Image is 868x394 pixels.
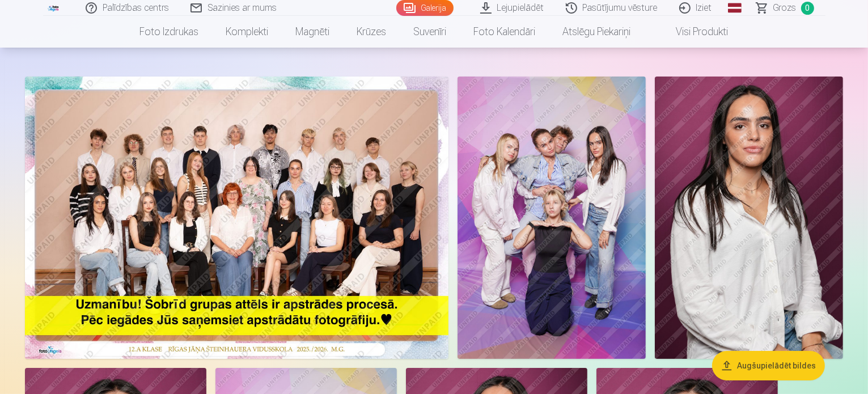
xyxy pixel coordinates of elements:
[126,16,213,48] a: Foto izdrukas
[400,16,460,48] a: Suvenīri
[460,16,549,48] a: Foto kalendāri
[48,5,60,11] img: /fa1
[773,1,797,15] span: Grozs
[344,16,400,48] a: Krūzes
[801,2,814,15] span: 0
[712,351,825,380] button: Augšupielādēt bildes
[213,16,282,48] a: Komplekti
[645,16,742,48] a: Visi produkti
[282,16,344,48] a: Magnēti
[549,16,645,48] a: Atslēgu piekariņi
